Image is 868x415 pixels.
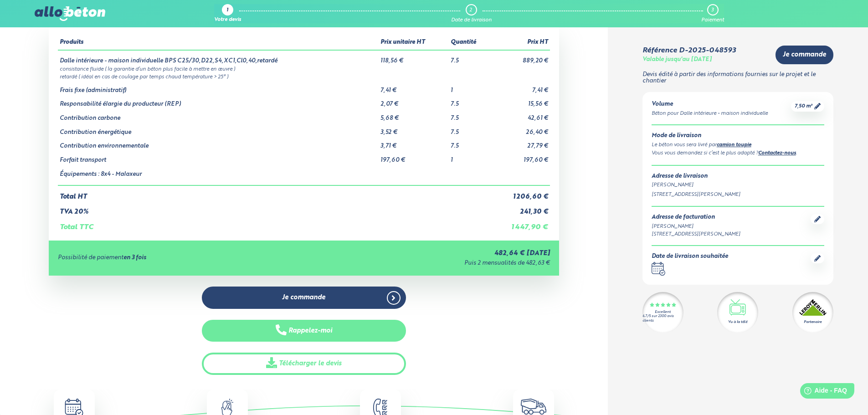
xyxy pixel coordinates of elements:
a: camion toupie [717,143,751,148]
td: Équipements : 8x4 - Malaxeur [58,164,379,186]
td: 7.5 [449,50,491,65]
th: Produits [58,36,379,50]
td: Forfait transport [58,150,379,164]
span: Je commande [282,294,325,302]
div: Votre devis [214,17,241,23]
td: Responsabilité élargie du producteur (REP) [58,94,379,108]
div: Mode de livraison [652,133,824,139]
td: 5,68 € [379,108,449,122]
td: 26,40 € [491,122,550,136]
strong: en 3 fois [123,255,146,261]
td: 7.5 [449,94,491,108]
td: 7.5 [449,108,491,122]
td: 118,56 € [379,50,449,65]
div: Partenaire [804,319,822,325]
div: 3 [711,7,714,13]
a: Je commande [776,46,833,64]
th: Prix HT [491,36,550,50]
span: Je commande [783,51,826,59]
div: Adresse de facturation [652,214,740,221]
div: 482,64 € [DATE] [308,250,550,257]
td: 1 [449,150,491,164]
div: 4.7/5 sur 2300 avis clients [642,314,683,323]
div: Possibilité de paiement [58,255,308,261]
div: Volume [652,101,768,108]
div: Adresse de livraison [652,173,824,180]
td: 2,07 € [379,94,449,108]
td: 7,41 € [379,80,449,94]
td: TVA 20% [58,201,491,216]
td: Contribution énergétique [58,122,379,136]
div: [STREET_ADDRESS][PERSON_NAME] [652,231,740,238]
td: 3,52 € [379,122,449,136]
div: Référence D-2025-048593 [642,46,736,55]
td: 7,41 € [491,80,550,94]
td: 1 [449,80,491,94]
div: Excellent [655,310,671,314]
div: Date de livraison souhaitée [652,253,728,260]
div: Paiement [701,17,724,23]
p: Devis édité à partir des informations fournies sur le projet et le chantier [642,72,833,85]
td: Contribution carbone [58,108,379,122]
td: 889,20 € [491,50,550,65]
div: [PERSON_NAME] [652,181,824,189]
a: Télécharger le devis [202,353,406,375]
td: 1 447,90 € [491,216,550,231]
a: 2 Date de livraison [451,4,492,23]
div: Béton pour Dalle intérieure - maison individuelle [652,110,768,118]
td: Total TTC [58,216,491,231]
td: 27,79 € [491,136,550,150]
button: Rappelez-moi [202,320,406,342]
td: 42,61 € [491,108,550,122]
td: Dalle intérieure - maison individuelle BPS C25/30,D22,S4,XC1,Cl0,40,retardé [58,50,379,65]
td: Contribution environnementale [58,136,379,150]
div: Vous vous demandez si c’est le plus adapté ? . [652,149,824,158]
div: Valable jusqu'au [DATE] [642,56,712,63]
td: consistance fluide ( la garantie d’un béton plus facile à mettre en œuvre ) [58,65,550,72]
img: allobéton [35,6,105,21]
td: 3,71 € [379,136,449,150]
td: 7.5 [449,136,491,150]
div: Puis 2 mensualités de 482,63 € [308,260,550,267]
div: [PERSON_NAME] [652,223,740,231]
a: Je commande [202,287,406,309]
div: 1 [226,8,228,14]
td: Total HT [58,185,491,201]
div: 2 [469,7,472,13]
td: retardé ( idéal en cas de coulage par temps chaud température > 25° ) [58,72,550,80]
th: Prix unitaire HT [379,36,449,50]
a: Contactez-nous [758,151,796,156]
td: 7.5 [449,122,491,136]
td: 241,30 € [491,201,550,216]
th: Quantité [449,36,491,50]
td: 1 206,60 € [491,185,550,201]
div: Vu à la télé [728,319,747,325]
div: [STREET_ADDRESS][PERSON_NAME] [652,191,824,199]
td: 197,60 € [491,150,550,164]
iframe: Help widget launcher [787,379,858,405]
div: Le béton vous sera livré par [652,141,824,149]
img: truck.c7a9816ed8b9b1312949.png [521,399,547,415]
a: 3 Paiement [701,4,724,23]
td: 197,60 € [379,150,449,164]
div: Date de livraison [451,17,492,23]
a: 1 Votre devis [214,4,241,23]
td: 15,56 € [491,94,550,108]
td: Frais fixe (administratif) [58,80,379,94]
